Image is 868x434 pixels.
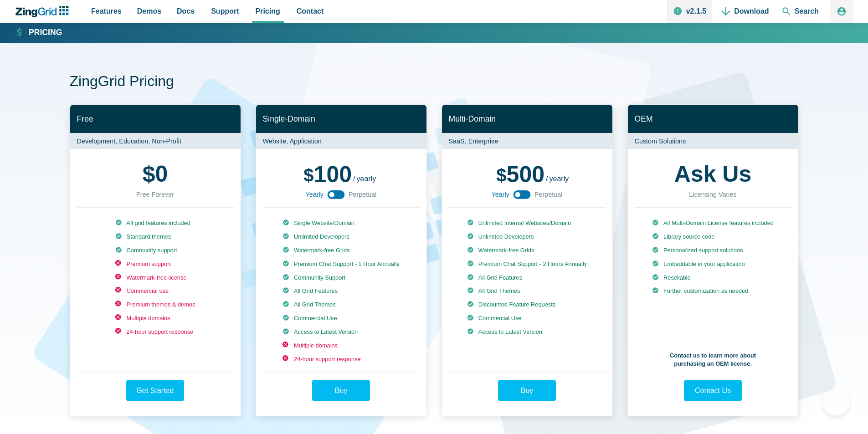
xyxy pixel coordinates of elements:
[70,72,799,92] h1: ZingGrid Pricing
[282,328,400,336] li: Access to Latest Version
[70,133,241,149] p: Development, Education, Non-Profit
[674,163,752,185] strong: Ask Us
[256,133,426,149] p: Website, Application
[282,314,400,322] li: Commercial Use
[115,233,195,241] li: Standard themes
[684,380,742,401] a: Contact Us
[115,274,195,282] li: Watermark-free license
[357,175,376,183] span: yearly
[137,5,161,17] span: Demos
[628,133,798,149] p: Custom Solutions
[115,314,195,322] li: Multiple domains
[491,189,509,200] span: Yearly
[115,260,195,268] li: Premium support
[822,388,850,416] iframe: Help Scout Beacon - Open
[652,274,774,282] li: Resellable
[15,27,62,38] a: Pricing
[282,246,400,255] li: Watermark-free Grids
[297,5,324,17] span: Contact
[312,380,370,401] a: Buy
[115,328,195,336] li: 24-hour support response
[115,219,195,227] li: All grid features included
[143,163,155,185] span: $
[467,274,587,282] li: All Grid Features
[143,163,168,185] strong: 0
[652,260,774,268] li: Embeddable in your application
[91,5,122,17] span: Features
[652,219,774,227] li: All Multi-Domain License features included
[282,342,400,350] li: Multiple domains
[29,29,62,37] strong: Pricing
[656,340,770,368] p: Contact us to learn more about purchasing an OEM license.
[467,328,587,336] li: Access to Latest Version
[467,287,587,295] li: All Grid Themes
[115,246,195,255] li: Community support
[115,287,195,295] li: Commercial use
[442,133,612,149] p: SaaS, Enterprise
[136,189,174,200] div: Free Forever
[498,380,556,401] a: Buy
[467,301,587,309] li: Discounted Feature Requests
[305,189,323,200] span: Yearly
[496,162,544,187] span: 500
[349,189,377,200] span: Perpetual
[652,246,774,255] li: Personalized support solutions
[467,219,587,227] li: Unlimited Internal Websites/Domain
[282,233,400,241] li: Unlimited Developers
[282,260,400,268] li: Premium Chat Support - 1 Hour Annually
[282,355,400,363] li: 24-hour support response
[211,5,239,17] span: Support
[115,301,195,309] li: Premium themes & demos
[256,5,280,17] span: Pricing
[550,175,569,183] span: yearly
[534,189,563,200] span: Perpetual
[467,260,587,268] li: Premium Chat Support - 2 Hours Annually
[467,233,587,241] li: Unlimited Developers
[282,287,400,295] li: All Grid Features
[652,233,774,241] li: Library source code
[652,287,774,295] li: Further customization as needed
[467,314,587,322] li: Commercial Use
[546,175,548,183] span: /
[256,105,426,133] h2: Single-Domain
[15,6,73,17] a: ZingChart Logo. Click to return to the homepage
[282,219,400,227] li: Single Website/Domain
[70,105,241,133] h2: Free
[353,175,355,183] span: /
[467,246,587,255] li: Watermark-free Grids
[442,105,612,133] h2: Multi-Domain
[689,189,737,200] div: Licensing Varies
[282,301,400,309] li: All Grid Themes
[126,380,184,401] a: Get Started
[628,105,798,133] h2: OEM
[177,5,195,17] span: Docs
[282,274,400,282] li: Community Support
[303,162,352,187] span: 100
